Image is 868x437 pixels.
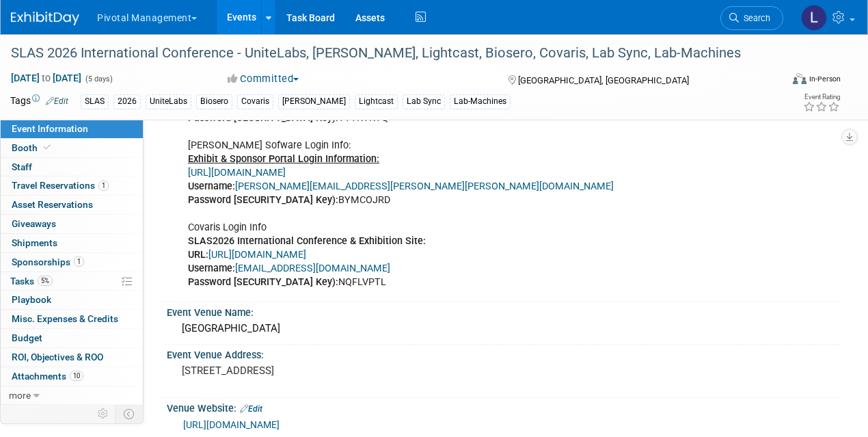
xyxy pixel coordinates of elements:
[10,94,68,109] td: Tags
[1,348,143,367] a: ROI, Objectives & ROO
[12,161,32,172] span: Staff
[6,41,770,66] div: SLAS 2026 International Conference - UniteLabs, [PERSON_NAME], Lightcast, Biosero, Covaris, Lab S...
[167,345,841,362] div: Event Venue Address:
[188,153,379,165] u: Exhibit & Sponsor Portal Login Information:
[167,302,841,319] div: Event Venue Name:
[1,176,143,195] a: Travel Reservations1
[720,71,841,92] div: Event Format
[1,329,143,347] a: Budget
[81,94,109,109] div: SLAS
[1,120,143,138] a: Event Information
[92,405,116,423] td: Personalize Event Tab Strip
[720,6,783,30] a: Search
[12,371,83,382] span: Attachments
[1,253,143,272] a: Sponsorships1
[809,74,841,84] div: In-Person
[237,94,273,109] div: Covaris
[278,94,350,109] div: [PERSON_NAME]
[803,94,840,101] div: Event Rating
[12,199,93,210] span: Asset Reservations
[98,181,109,191] span: 1
[188,194,338,206] b: Password [SECURITY_DATA] Key):
[235,181,614,192] a: [PERSON_NAME][EMAIL_ADDRESS][PERSON_NAME][PERSON_NAME][DOMAIN_NAME]
[801,5,827,31] img: Leslie Pelton
[188,181,235,192] b: Username:
[1,310,143,328] a: Misc. Expenses & Credits
[12,237,57,248] span: Shipments
[146,94,191,109] div: UniteLabs
[113,94,141,109] div: 2026
[40,72,53,83] span: to
[793,73,806,84] img: Format-Inperson.png
[11,12,79,25] img: ExhibitDay
[450,94,511,109] div: Lab-Machines
[177,318,830,339] div: [GEOGRAPHIC_DATA]
[518,75,689,85] span: [GEOGRAPHIC_DATA], [GEOGRAPHIC_DATA]
[1,367,143,386] a: Attachments10
[183,419,280,430] a: [URL][DOMAIN_NAME]
[188,235,426,247] b: SLAS2026 International Conference & Exhibition Site:
[12,256,84,267] span: Sponsorships
[223,72,304,86] button: Committed
[188,263,235,274] b: Username:
[208,249,306,261] a: [URL][DOMAIN_NAME]
[46,96,68,106] a: Edit
[182,365,433,377] pre: [STREET_ADDRESS]
[38,276,53,286] span: 5%
[12,180,109,191] span: Travel Reservations
[12,142,53,153] span: Booth
[84,75,113,83] span: (5 days)
[188,167,286,178] a: [URL][DOMAIN_NAME]
[12,294,51,305] span: Playbook
[196,94,232,109] div: Biosero
[1,158,143,176] a: Staff
[1,139,143,157] a: Booth
[9,390,31,401] span: more
[1,386,143,405] a: more
[240,404,262,414] a: Edit
[70,371,83,381] span: 10
[116,405,144,423] td: Toggle Event Tabs
[1,215,143,233] a: Giveaways
[188,249,208,261] b: URL:
[167,398,841,416] div: Venue Website:
[355,94,398,109] div: Lightcast
[1,196,143,214] a: Asset Reservations
[739,13,770,23] span: Search
[188,276,338,288] b: Password [SECURITY_DATA] Key):
[1,234,143,252] a: Shipments
[1,272,143,291] a: Tasks5%
[12,123,88,134] span: Event Information
[1,291,143,309] a: Playbook
[188,112,338,124] b: Password [SECURITY_DATA] Key):
[12,313,118,324] span: Misc. Expenses & Credits
[403,94,445,109] div: Lab Sync
[12,218,56,229] span: Giveaways
[12,332,42,343] span: Budget
[10,72,82,84] span: [DATE] [DATE]
[44,144,51,151] i: Booth reservation complete
[235,263,390,274] a: [EMAIL_ADDRESS][DOMAIN_NAME]
[74,256,84,267] span: 1
[178,36,707,296] div: UniteLabs Login Info: [EMAIL_ADDRESS][DOMAIN_NAME] YTTKTKYQ [PERSON_NAME] Sofware Login Info: BYM...
[10,276,53,287] span: Tasks
[12,352,103,362] span: ROI, Objectives & ROO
